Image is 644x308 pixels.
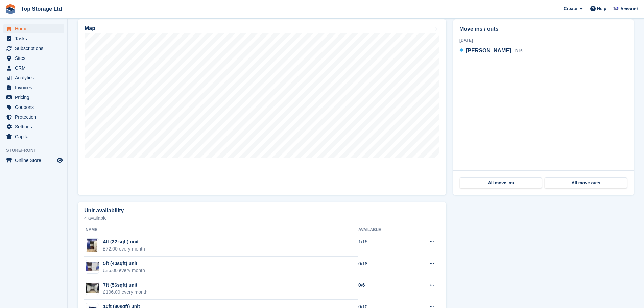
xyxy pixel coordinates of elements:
a: Preview store [56,156,64,164]
td: 0/18 [358,257,408,278]
img: 5ft%20indoor.JPG [86,262,99,272]
a: menu [3,24,64,33]
span: Online Store [15,156,55,165]
div: [DATE] [459,37,627,43]
th: Name [84,224,358,235]
img: stora-icon-8386f47178a22dfd0bd8f6a31ec36ba5ce8667c1dd55bd0f319d3a0aa187defe.svg [5,4,16,14]
a: menu [3,83,64,92]
span: Capital [15,132,55,141]
a: menu [3,34,64,43]
img: 4ft%20indoor.JPG [87,238,97,252]
div: £72.00 every month [103,245,145,253]
span: Help [597,5,606,12]
div: £86.00 every month [103,267,145,274]
div: 7ft (56sqft) unit [103,282,148,289]
span: Create [564,5,577,12]
span: Subscriptions [15,44,55,53]
th: Available [358,224,408,235]
span: Account [620,6,638,13]
span: Invoices [15,83,55,92]
div: 5ft (40sqft) unit [103,260,145,267]
td: 0/6 [358,278,408,300]
td: 1/15 [358,235,408,257]
a: menu [3,122,64,132]
a: menu [3,53,64,63]
a: Map [78,19,446,195]
p: 4 available [84,216,440,220]
span: D15 [515,49,523,53]
span: Coupons [15,102,55,112]
span: Home [15,24,55,33]
a: [PERSON_NAME] D15 [459,47,523,55]
span: Tasks [15,34,55,43]
span: Settings [15,122,55,132]
span: Storefront [6,147,67,154]
a: All move outs [545,177,627,188]
a: menu [3,73,64,82]
a: menu [3,63,64,73]
h2: Map [85,25,95,31]
img: Sam Topham [613,5,619,12]
span: [PERSON_NAME] [466,48,511,53]
span: Pricing [15,93,55,102]
a: menu [3,93,64,102]
h2: Move ins / outs [459,25,627,33]
a: menu [3,44,64,53]
a: menu [3,112,64,122]
a: menu [3,102,64,112]
img: 7ft%20indoor.JPG [86,283,99,293]
a: menu [3,132,64,141]
div: £106.00 every month [103,289,148,296]
span: Sites [15,53,55,63]
h2: Unit availability [84,208,124,214]
span: Protection [15,112,55,122]
a: menu [3,156,64,165]
div: 4ft (32 sqft) unit [103,238,145,245]
span: Analytics [15,73,55,82]
span: CRM [15,63,55,73]
a: All move ins [460,177,542,188]
a: Top Storage Ltd [18,3,65,15]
